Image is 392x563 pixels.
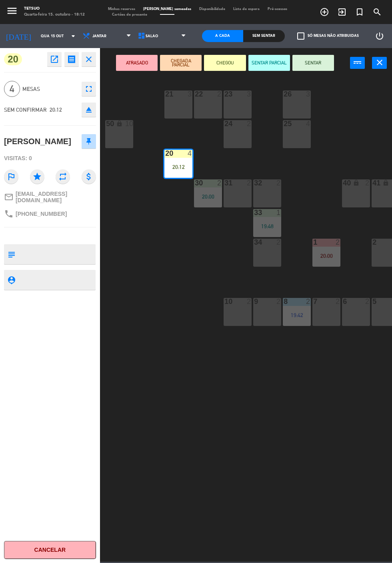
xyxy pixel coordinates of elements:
[254,179,254,187] div: 32
[283,312,311,318] div: 19:42
[276,209,281,216] div: 1
[165,90,166,98] div: 21
[343,179,343,187] div: 40
[247,90,252,98] div: 3
[253,223,281,229] div: 19:48
[284,298,284,305] div: 8
[248,55,290,71] button: SENTAR PARCIAL
[108,13,151,16] span: Cartões de presente
[202,30,243,42] div: A cada
[306,120,311,127] div: 4
[375,58,384,67] i: close
[82,82,96,96] button: fullscreen
[284,90,284,98] div: 26
[292,55,334,71] button: SENTAR
[313,298,314,305] div: 7
[365,179,370,187] div: 2
[4,191,96,203] a: mail_outline[EMAIL_ADDRESS][DOMAIN_NAME]
[68,31,78,41] i: arrow_drop_down
[194,194,222,199] div: 20:00
[106,120,106,127] div: 50
[47,52,62,66] button: open_in_new
[372,239,373,246] div: 2
[350,57,365,69] button: power_input
[247,179,252,187] div: 2
[353,58,362,67] i: power_input
[247,298,252,305] div: 2
[67,54,76,64] i: receipt
[92,34,106,38] span: Jantar
[224,120,225,127] div: 24
[125,120,133,127] div: 10
[306,90,311,98] div: 3
[56,169,70,184] i: repeat
[276,298,281,305] div: 2
[243,30,284,42] div: Sem sentar
[4,209,14,219] i: phone
[139,7,195,11] span: [PERSON_NAME] semeadas
[306,298,311,305] div: 2
[160,55,202,71] button: CHEGADA PARCIAL
[16,191,96,203] span: [EMAIL_ADDRESS][DOMAIN_NAME]
[146,34,158,38] span: Salão
[4,53,22,65] span: 20
[382,179,389,186] i: lock
[64,52,79,66] button: receipt
[4,169,18,184] i: outlined_flag
[204,55,246,71] button: CHEGOU
[195,90,195,98] div: 22
[254,239,254,246] div: 34
[7,250,16,259] i: subject
[276,239,281,246] div: 2
[372,298,373,305] div: 5
[247,120,252,127] div: 2
[104,7,139,11] span: Minhas reservas
[4,81,20,97] span: 4
[82,103,96,117] button: eject
[224,90,225,98] div: 23
[254,209,254,216] div: 33
[375,31,384,41] i: power_settings_new
[4,541,96,559] button: Cancelar
[320,7,329,17] i: add_circle_outline
[4,192,14,202] i: mail_outline
[312,253,340,259] div: 20:00
[217,90,222,98] div: 2
[188,150,192,157] div: 4
[372,7,382,17] i: search
[224,298,225,305] div: 10
[24,12,85,18] div: Quarta-feira 15. outubro - 18:12
[336,298,340,305] div: 2
[4,151,96,165] div: Visitas: 0
[82,169,96,184] i: attach_money
[217,179,222,187] div: 2
[22,84,78,94] span: MESAS
[372,57,387,69] button: close
[50,107,62,113] span: 20:12
[254,298,254,305] div: 9
[30,169,44,184] i: star
[165,150,166,157] div: 20
[16,211,67,217] span: [PHONE_NUMBER]
[284,120,284,127] div: 25
[195,7,229,11] span: Disponibilidade
[365,298,370,305] div: 2
[313,239,314,246] div: 1
[337,7,347,17] i: exit_to_app
[6,5,18,17] i: menu
[24,6,85,12] div: Tetsuo
[355,7,364,17] i: turned_in_not
[4,135,71,148] div: [PERSON_NAME]
[336,239,340,246] div: 2
[50,54,59,64] i: open_in_new
[224,179,225,187] div: 31
[297,32,359,40] label: Só mesas não atribuidas
[84,84,94,94] i: fullscreen
[4,107,47,113] span: SEM CONFIRMAR
[7,275,16,284] i: person_pin
[297,32,304,40] span: check_box_outline_blank
[82,52,96,66] button: close
[164,164,192,170] div: 20:12
[372,179,373,187] div: 41
[84,105,94,115] i: eject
